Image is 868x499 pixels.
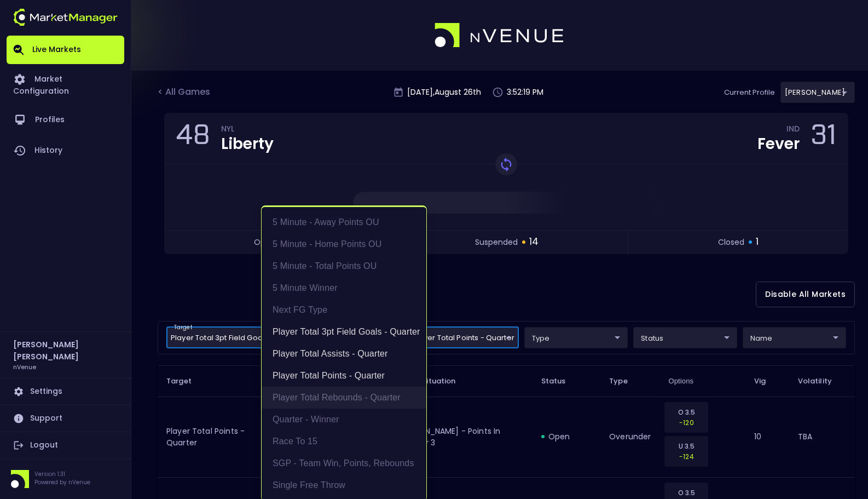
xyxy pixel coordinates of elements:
li: Player Total Rebounds - Quarter [262,387,426,409]
li: 5 Minute - Home Points OU [262,233,426,255]
li: Player Total Assists - Quarter [262,343,426,365]
li: 5 Minute - Away Points OU [262,211,426,233]
li: Quarter - Winner [262,409,426,431]
li: Race to 15 [262,431,426,452]
li: Next FG Type [262,299,426,321]
li: 5 Minute Winner [262,277,426,299]
li: SGP - Team Win, Points, Rebounds [262,452,426,474]
li: Single Free Throw [262,474,426,496]
li: Player Total Points - Quarter [262,365,426,387]
li: Player Total 3pt Field Goals - Quarter [262,321,426,343]
li: 5 Minute - Total Points OU [262,255,426,277]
